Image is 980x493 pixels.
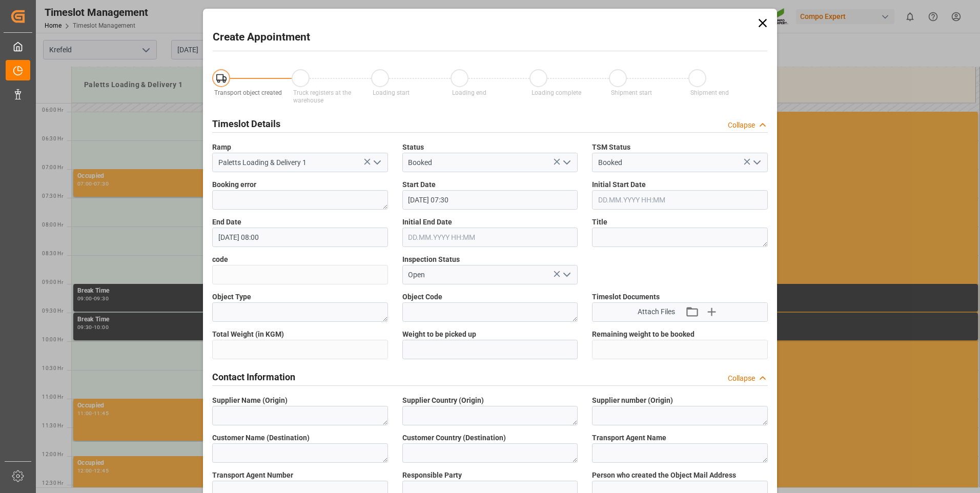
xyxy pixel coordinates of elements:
[212,179,256,190] span: Booking error
[532,89,581,96] span: Loading complete
[402,329,476,340] span: Weight to be picked up
[212,142,231,153] span: Ramp
[592,329,695,340] span: Remaining weight to be booked
[212,217,241,228] span: End Date
[212,292,251,302] span: Object Type
[690,89,729,96] span: Shipment end
[212,117,280,131] h2: Timeslot Details
[402,292,442,302] span: Object Code
[402,228,578,247] input: DD.MM.YYYY HH:MM
[592,190,768,210] input: DD.MM.YYYY HH:MM
[592,470,736,481] span: Person who created the Object Mail Address
[402,153,578,172] input: Type to search/select
[373,89,410,96] span: Loading start
[214,89,282,96] span: Transport object created
[402,179,436,190] span: Start Date
[212,470,293,481] span: Transport Agent Number
[402,395,484,406] span: Supplier Country (Origin)
[213,29,310,46] h2: Create Appointment
[402,190,578,210] input: DD.MM.YYYY HH:MM
[452,89,486,96] span: Loading end
[402,470,462,481] span: Responsible Party
[402,142,424,153] span: Status
[592,217,607,228] span: Title
[293,89,351,104] span: Truck registers at the warehouse
[592,395,673,406] span: Supplier number (Origin)
[212,329,284,340] span: Total Weight (in KGM)
[212,254,228,265] span: code
[728,120,755,131] div: Collapse
[592,142,630,153] span: TSM Status
[592,179,646,190] span: Initial Start Date
[592,292,660,302] span: Timeslot Documents
[212,153,388,172] input: Type to search/select
[592,433,666,443] span: Transport Agent Name
[402,254,460,265] span: Inspection Status
[559,267,574,283] button: open menu
[728,373,755,384] div: Collapse
[212,395,288,406] span: Supplier Name (Origin)
[748,155,764,171] button: open menu
[212,228,388,247] input: DD.MM.YYYY HH:MM
[402,433,506,443] span: Customer Country (Destination)
[559,155,574,171] button: open menu
[402,217,452,228] span: Initial End Date
[212,370,295,384] h2: Contact Information
[638,306,675,317] span: Attach Files
[369,155,384,171] button: open menu
[611,89,652,96] span: Shipment start
[212,433,310,443] span: Customer Name (Destination)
